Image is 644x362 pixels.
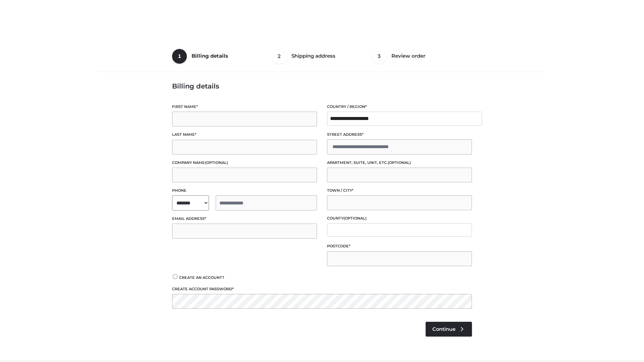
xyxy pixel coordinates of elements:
span: 3 [372,49,387,64]
a: Continue [426,322,472,337]
input: Create an account? [172,275,178,279]
label: Company name [172,160,317,166]
span: (optional) [388,160,411,165]
span: Create an account? [179,275,224,280]
h3: Billing details [172,82,472,90]
label: Street address [327,131,472,138]
label: First name [172,104,317,110]
label: Last name [172,131,317,138]
label: Country / Region [327,104,472,110]
span: Continue [432,326,455,332]
span: Review order [391,53,425,59]
label: Create account password [172,286,472,292]
span: 1 [172,49,187,64]
span: 2 [272,49,287,64]
label: Apartment, suite, unit, etc. [327,160,472,166]
span: Billing details [192,53,228,59]
label: Town / City [327,187,472,194]
label: Postcode [327,243,472,249]
label: County [327,215,472,222]
label: Email address [172,216,317,222]
span: (optional) [205,160,228,165]
span: (optional) [343,216,367,221]
span: Shipping address [291,53,335,59]
label: Phone [172,187,317,194]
